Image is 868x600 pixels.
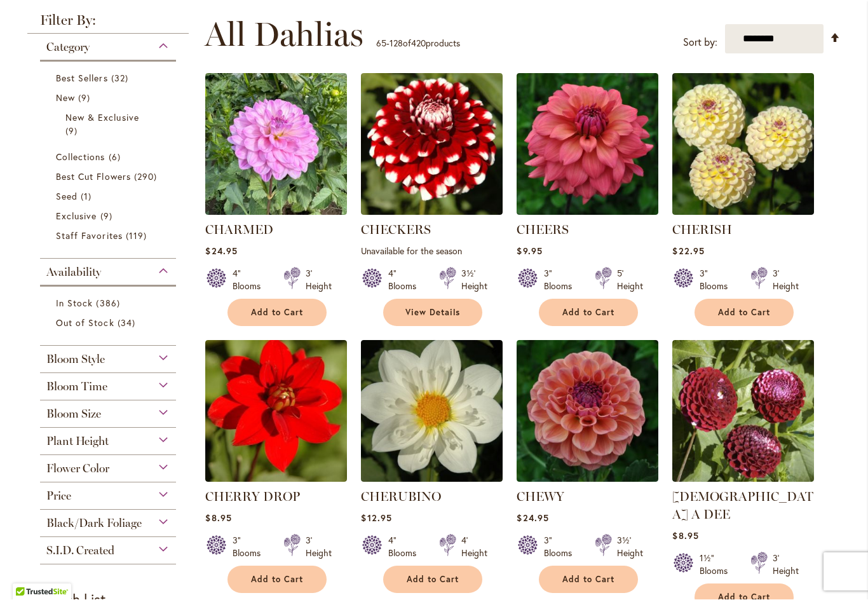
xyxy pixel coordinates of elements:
[517,74,658,215] img: CHEERS
[56,297,163,310] a: In Stock 386
[672,489,813,522] a: [DEMOGRAPHIC_DATA] A DEE
[46,41,90,55] span: Category
[56,191,78,203] span: Seed
[672,222,732,238] a: CHERISH
[773,552,799,578] div: 3' Height
[134,170,160,184] span: 290
[251,308,303,318] span: Add to Cart
[100,210,116,223] span: 9
[672,74,814,215] img: CHERISH
[517,489,564,505] a: CHEWY
[383,566,482,594] button: Add to Cart
[56,210,97,222] span: Exclusive
[205,74,347,215] img: CHARMED
[56,72,163,85] a: Best Sellers
[205,222,273,238] a: CHARMED
[544,268,580,293] div: 3" Blooms
[539,299,638,327] button: Add to Cart
[672,473,814,485] a: CHICK A DEE
[672,206,814,218] a: CHERISH
[461,268,487,293] div: 3½' Height
[46,544,114,558] span: S.I.D. Created
[56,170,163,184] a: Best Cut Flowers
[539,566,638,594] button: Add to Cart
[46,435,109,449] span: Plant Height
[46,407,101,421] span: Bloom Size
[383,299,482,327] a: View Details
[695,299,794,327] button: Add to Cart
[205,512,231,524] span: $8.95
[617,268,643,293] div: 5' Height
[361,74,503,215] img: CHECKERS
[81,190,95,203] span: 1
[700,552,735,578] div: 1½" Blooms
[65,125,81,138] span: 9
[78,92,93,105] span: 9
[361,473,503,485] a: CHERUBINO
[376,37,386,50] span: 65
[46,517,142,531] span: Black/Dark Foliage
[56,171,131,183] span: Best Cut Flowers
[390,37,403,50] span: 128
[683,31,717,55] label: Sort by:
[700,268,735,293] div: 3" Blooms
[46,489,71,503] span: Price
[306,535,332,560] div: 3' Height
[118,317,139,330] span: 34
[672,530,698,542] span: $8.95
[56,229,163,243] a: Staff Favorites
[517,245,542,257] span: $9.95
[376,34,460,54] p: - of products
[233,535,268,560] div: 3" Blooms
[544,535,580,560] div: 3" Blooms
[361,245,503,257] p: Unavailable for the season
[56,151,105,163] span: Collections
[773,268,799,293] div: 3' Height
[46,380,107,394] span: Bloom Time
[46,462,109,476] span: Flower Color
[411,37,426,50] span: 420
[65,111,154,138] a: New &amp; Exclusive
[109,151,124,164] span: 6
[56,190,163,203] a: Seed
[517,512,548,524] span: $24.95
[562,308,614,318] span: Add to Cart
[306,268,332,293] div: 3' Height
[56,92,75,104] span: New
[361,489,441,505] a: CHERUBINO
[56,317,114,329] span: Out of Stock
[56,72,108,85] span: Best Sellers
[361,341,503,482] img: CHERUBINO
[96,297,123,310] span: 386
[388,268,424,293] div: 4" Blooms
[361,206,503,218] a: CHECKERS
[56,297,93,310] span: In Stock
[56,317,163,330] a: Out of Stock 34
[56,210,163,223] a: Exclusive
[361,512,391,524] span: $12.95
[461,535,487,560] div: 4' Height
[251,575,303,585] span: Add to Cart
[233,268,268,293] div: 4" Blooms
[126,229,150,243] span: 119
[56,92,163,105] a: New
[46,266,101,280] span: Availability
[517,206,658,218] a: CHEERS
[227,566,327,594] button: Add to Cart
[111,72,132,85] span: 32
[672,245,704,257] span: $22.95
[205,473,347,485] a: CHERRY DROP
[205,206,347,218] a: CHARMED
[517,341,658,482] img: CHEWY
[517,473,658,485] a: CHEWY
[205,16,363,54] span: All Dahlias
[56,230,123,242] span: Staff Favorites
[617,535,643,560] div: 3½' Height
[227,299,327,327] button: Add to Cart
[388,535,424,560] div: 4" Blooms
[718,308,770,318] span: Add to Cart
[205,341,347,482] img: CHERRY DROP
[407,575,459,585] span: Add to Cart
[205,245,237,257] span: $24.95
[405,308,460,318] span: View Details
